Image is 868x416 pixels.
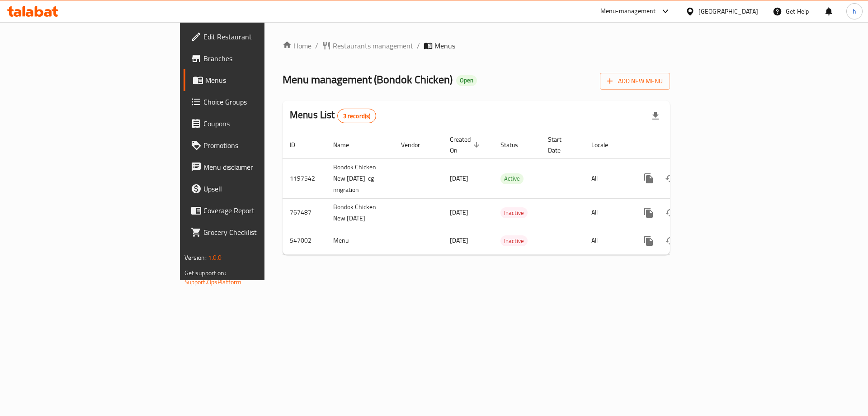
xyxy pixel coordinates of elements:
span: Inactive [500,208,528,218]
span: 3 record(s) [338,112,376,120]
button: more [638,167,660,189]
span: Start Date [548,134,573,156]
span: Branches [203,53,318,64]
span: Coverage Report [203,205,318,216]
span: Restaurants management [333,40,413,51]
span: ID [290,139,307,150]
span: Get support on: [184,267,226,279]
span: [DATE] [450,234,468,246]
button: Change Status [660,202,681,224]
span: Menus [205,75,318,86]
nav: breadcrumb [283,40,670,51]
a: Support.OpsPlatform [184,276,242,288]
span: 1.0.0 [208,252,222,263]
div: Open [456,75,477,86]
td: All [584,227,631,254]
td: - [541,227,584,254]
div: Export file [645,105,666,127]
span: Menu disclaimer [203,162,318,172]
button: Change Status [660,230,681,252]
a: Choice Groups [184,91,325,113]
span: Active [500,173,524,184]
span: Menus [434,40,455,51]
th: Actions [631,131,732,159]
td: - [541,158,584,198]
span: Grocery Checklist [203,227,318,238]
span: [DATE] [450,172,468,184]
td: Bondok Chicken New [DATE]-cg migration [326,158,394,198]
span: Locale [591,139,620,150]
span: Open [456,77,477,84]
button: more [638,202,660,224]
span: Version: [184,252,207,263]
span: Coupons [203,118,318,129]
a: Menus [184,69,325,91]
li: / [417,40,420,51]
span: Created On [450,134,482,156]
span: Inactive [500,236,528,246]
button: more [638,230,660,252]
span: [DATE] [450,206,468,218]
a: Coupons [184,113,325,134]
span: Upsell [203,183,318,194]
button: Add New Menu [600,73,670,90]
span: Name [333,139,361,150]
a: Edit Restaurant [184,26,325,48]
span: Vendor [401,139,432,150]
span: Status [500,139,530,150]
td: - [541,198,584,227]
div: [GEOGRAPHIC_DATA] [698,6,758,16]
td: Menu [326,227,394,254]
h2: Menus List [290,108,376,123]
a: Restaurants management [322,40,413,51]
span: Add New Menu [607,76,663,87]
span: h [853,6,856,16]
a: Upsell [184,178,325,200]
a: Branches [184,48,325,69]
span: Promotions [203,140,318,151]
a: Grocery Checklist [184,221,325,243]
div: Active [500,173,524,184]
button: Change Status [660,167,681,189]
span: Choice Groups [203,96,318,107]
span: Menu management ( Bondok Chicken ) [283,69,453,90]
div: Total records count [337,109,377,123]
a: Promotions [184,134,325,156]
a: Coverage Report [184,200,325,221]
table: enhanced table [283,131,732,255]
td: All [584,158,631,198]
a: Menu disclaimer [184,156,325,178]
td: Bondok Chicken New [DATE] [326,198,394,227]
span: Edit Restaurant [203,31,318,42]
td: All [584,198,631,227]
div: Menu-management [600,6,656,17]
